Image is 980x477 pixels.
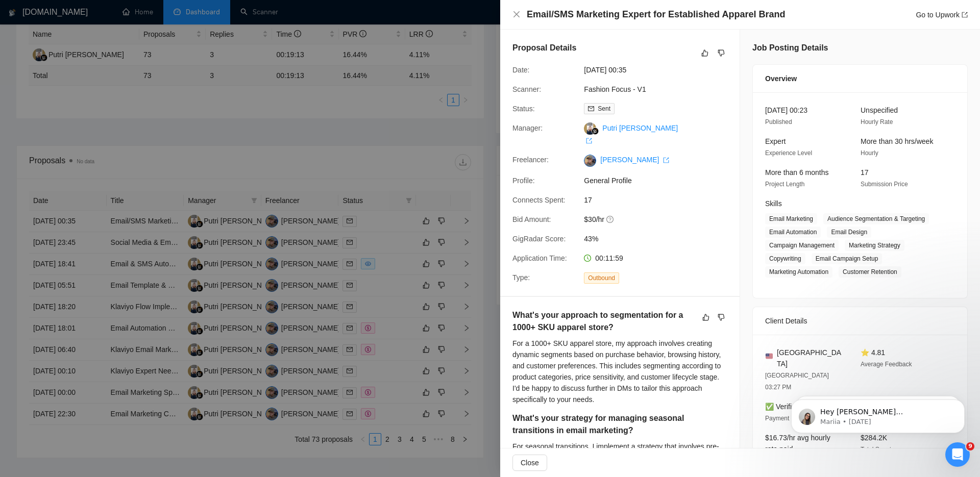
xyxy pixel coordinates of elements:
span: Status: [512,105,535,113]
button: Close [512,455,547,471]
iframe: Intercom live chat [945,442,970,467]
span: GigRadar Score: [512,235,566,243]
span: Scanner: [512,85,541,93]
span: Marketing Automation [765,266,832,278]
a: Putri [PERSON_NAME] export [584,124,678,144]
span: More than 6 months [765,168,829,177]
span: Skills [765,199,782,208]
button: like [699,47,711,59]
span: Type: [512,273,530,282]
span: mail [588,106,594,112]
span: $30/hr [584,214,737,225]
span: export [586,138,592,144]
span: Expert [765,137,786,145]
span: Close [521,457,539,468]
span: export [962,12,968,18]
span: 00:11:59 [595,254,623,262]
span: Experience Level [765,149,812,157]
span: Customer Retention [839,266,901,278]
span: ⭐ 4.81 [861,348,885,357]
button: Close [512,10,521,19]
img: c1vIdiZ_mAB53iM4twwmo7b12IDGTwiQ2IEkGSVcpv9pnViAVCsPA3qG8ihe2zBUjO [584,155,596,167]
span: Hourly Rate [861,118,893,125]
span: Campaign Management [765,240,839,251]
span: question-circle [606,215,615,223]
span: Published [765,118,792,125]
span: clock-circle [584,255,591,262]
span: Email Marketing [765,213,817,224]
span: Bid Amount: [512,215,551,223]
div: Client Details [765,307,955,335]
h5: Proposal Details [512,42,576,54]
div: For a 1000+ SKU apparel store, my approach involves creating dynamic segments based on purchase b... [512,338,727,405]
span: Submission Price [861,181,908,188]
span: Date: [512,66,529,74]
span: dislike [718,313,725,321]
button: dislike [715,47,727,59]
span: 17 [861,168,869,177]
span: [GEOGRAPHIC_DATA] 03:27 PM [765,372,829,391]
a: Fashion Focus - V1 [584,85,646,93]
span: dislike [718,49,725,57]
span: Outbound [584,272,619,284]
h4: Email/SMS Marketing Expert for Established Apparel Brand [527,8,785,21]
h5: What's your strategy for managing seasonal transitions in email marketing? [512,412,695,437]
button: like [700,311,712,323]
a: [PERSON_NAME] export [600,156,669,164]
img: gigradar-bm.png [592,128,599,135]
span: close [512,10,521,18]
h5: Job Posting Details [752,42,828,54]
span: Overview [765,73,797,84]
span: Copywriting [765,253,805,264]
span: Project Length [765,181,804,188]
span: Application Time: [512,254,567,262]
span: Freelancer: [512,156,549,164]
span: export [663,157,669,163]
img: 🇺🇸 [766,353,773,360]
span: [DATE] 00:35 [584,64,737,76]
span: 17 [584,194,737,206]
span: like [701,49,708,57]
h5: What's your approach to segmentation for a 1000+ SKU apparel store? [512,309,695,334]
span: Payment Verification [765,415,821,422]
span: 43% [584,233,737,244]
button: dislike [715,311,727,323]
span: ✅ Verified [765,403,800,411]
span: Email Campaign Setup [812,253,883,264]
span: Email Design [827,227,871,238]
iframe: Intercom notifications message [776,378,980,449]
span: Unspecified [861,106,898,114]
span: More than 30 hrs/week [861,137,933,145]
span: Sent [598,105,610,112]
span: like [702,313,709,321]
span: Manager: [512,124,543,132]
span: Profile: [512,177,535,185]
span: [GEOGRAPHIC_DATA] [777,347,844,369]
span: Audience Segmentation & Targeting [823,213,929,224]
span: Email Automation [765,227,821,238]
span: Connects Spent: [512,196,566,204]
a: Go to Upworkexport [916,11,968,19]
span: Marketing Strategy [845,240,904,251]
span: 9 [966,442,974,450]
span: Hourly [861,149,878,157]
span: Average Feedback [861,361,912,368]
span: General Profile [584,175,737,186]
span: $16.73/hr avg hourly rate paid [765,434,830,453]
span: [DATE] 00:23 [765,106,807,114]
